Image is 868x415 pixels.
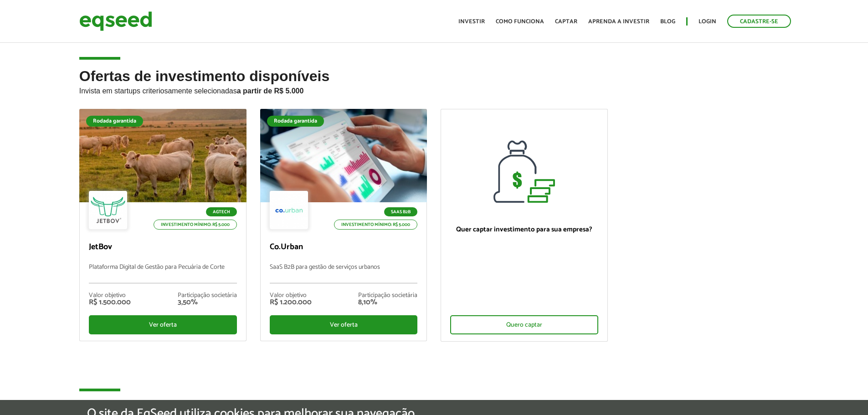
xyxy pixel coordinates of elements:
p: Agtech [206,207,237,216]
h2: Ofertas de investimento disponíveis [79,68,789,109]
p: Investimento mínimo: R$ 5.000 [154,220,237,230]
a: Blog [660,19,675,25]
p: Invista em startups criteriosamente selecionadas [79,84,789,95]
div: Valor objetivo [270,292,312,299]
div: R$ 1.500.000 [89,299,131,306]
div: 3,50% [178,299,237,306]
div: Participação societária [178,292,237,299]
a: Rodada garantida Agtech Investimento mínimo: R$ 5.000 JetBov Plataforma Digital de Gestão para Pe... [79,109,247,341]
a: Como funciona [496,19,544,25]
a: Rodada garantida SaaS B2B Investimento mínimo: R$ 5.000 Co.Urban SaaS B2B para gestão de serviços... [260,109,427,341]
p: Co.Urban [270,242,418,252]
p: SaaS B2B [384,207,417,216]
div: 8,10% [358,299,417,306]
div: Ver oferta [270,315,418,334]
div: Ver oferta [89,315,237,334]
p: Investimento mínimo: R$ 5.000 [334,220,417,230]
div: Rodada garantida [86,116,143,127]
a: Aprenda a investir [588,19,649,25]
p: Plataforma Digital de Gestão para Pecuária de Corte [89,264,237,283]
a: Investir [458,19,485,25]
a: Quer captar investimento para sua empresa? Quero captar [441,109,608,342]
p: Quer captar investimento para sua empresa? [450,225,598,234]
img: EqSeed [79,9,152,33]
div: Quero captar [450,315,598,334]
div: Participação societária [358,292,417,299]
a: Cadastre-se [727,15,791,28]
a: Captar [555,19,577,25]
a: Login [699,19,716,25]
strong: a partir de R$ 5.000 [237,87,304,95]
div: Rodada garantida [267,116,324,127]
p: SaaS B2B para gestão de serviços urbanos [270,264,418,283]
div: R$ 1.200.000 [270,299,312,306]
p: JetBov [89,242,237,252]
div: Valor objetivo [89,292,131,299]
